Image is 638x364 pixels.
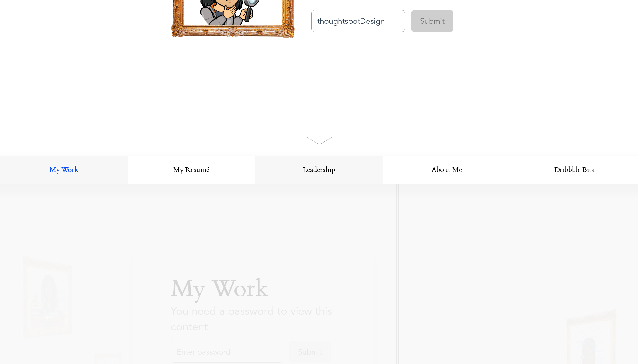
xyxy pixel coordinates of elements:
p: My Work [171,275,336,306]
a: Leadership [255,156,383,185]
p: You need a password to view this content [171,303,336,335]
a: About Me [383,156,510,185]
input: Enter password [311,10,405,32]
img: arrow.svg [306,137,333,144]
input: Enter password [171,341,283,363]
input: Submit [411,10,453,32]
a: My Resumé [128,156,255,185]
a: Dribbble Bits [510,156,638,185]
input: Submit [289,341,331,363]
